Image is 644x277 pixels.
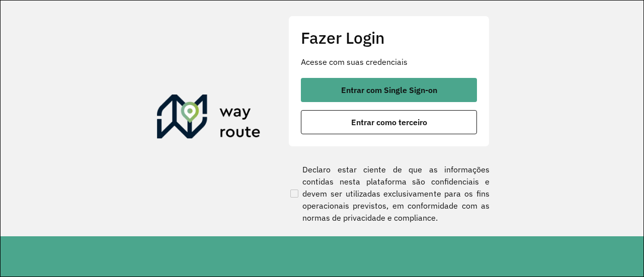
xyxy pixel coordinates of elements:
img: Roteirizador AmbevTech [157,95,261,143]
button: button [301,110,477,134]
span: Entrar com Single Sign-on [341,86,437,94]
h2: Fazer Login [301,28,477,47]
p: Acesse com suas credenciais [301,56,477,68]
label: Declaro estar ciente de que as informações contidas nesta plataforma são confidenciais e devem se... [288,163,490,224]
button: button [301,78,477,102]
span: Entrar como terceiro [351,118,427,126]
